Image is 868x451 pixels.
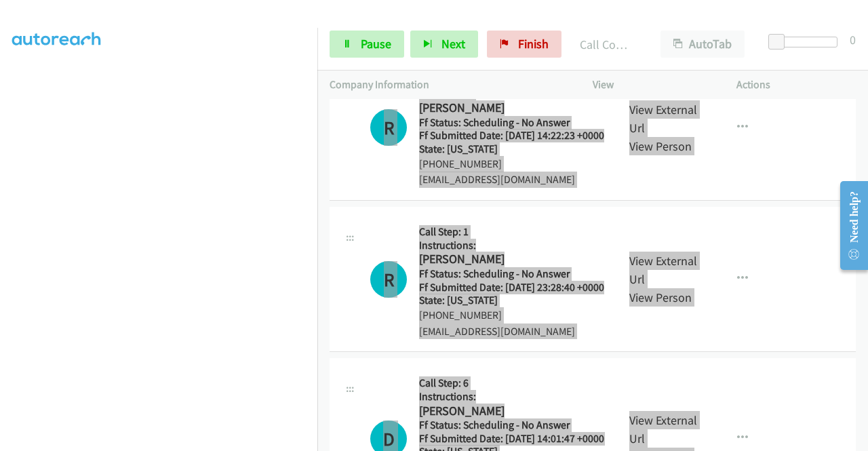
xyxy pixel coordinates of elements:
a: [EMAIL_ADDRESS][DOMAIN_NAME] [419,325,575,338]
a: [PHONE_NUMBER] [419,309,502,321]
p: View [593,77,712,93]
h2: [PERSON_NAME] [419,100,600,116]
h5: Ff Status: Scheduling - No Answer [419,116,604,130]
a: [EMAIL_ADDRESS][DOMAIN_NAME] [419,173,575,186]
h5: Instructions: [419,239,604,252]
h2: [PERSON_NAME] [419,404,600,419]
div: The call is yet to be attempted [370,261,407,298]
a: View Person [629,138,692,154]
h5: Call Step: 1 [419,225,604,239]
a: View External Url [629,102,697,136]
h5: Ff Submitted Date: [DATE] 14:22:23 +0000 [419,129,604,142]
button: Next [410,31,478,58]
h5: Call Step: 6 [419,376,605,390]
p: Company Information [330,77,568,93]
div: 0 [850,31,856,49]
a: View External Url [629,412,697,446]
a: Pause [330,31,404,58]
span: Pause [361,36,391,52]
p: Call Completed [580,35,636,54]
a: View External Url [629,253,697,287]
h5: State: [US_STATE] [419,142,604,156]
h5: Ff Submitted Date: [DATE] 14:01:47 +0000 [419,432,605,446]
h1: R [370,261,407,298]
button: AutoTab [660,31,745,58]
h5: Instructions: [419,390,605,404]
h5: Ff Status: Scheduling - No Answer [419,418,605,432]
a: Finish [487,31,561,58]
a: View Person [629,290,692,305]
p: Actions [736,77,856,93]
h5: Ff Status: Scheduling - No Answer [419,267,604,281]
span: Finish [518,36,549,52]
h5: Ff Submitted Date: [DATE] 23:28:40 +0000 [419,281,604,294]
h5: State: [US_STATE] [419,294,604,307]
span: Next [441,36,465,52]
a: [PHONE_NUMBER] [419,157,502,170]
h1: R [370,109,407,146]
iframe: Resource Center [829,172,868,279]
h2: [PERSON_NAME] [419,252,600,267]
